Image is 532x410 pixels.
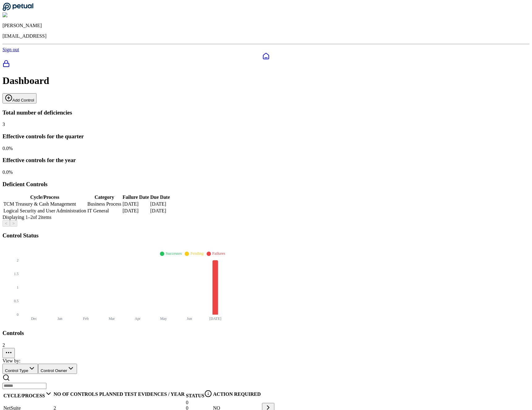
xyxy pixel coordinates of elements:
tspan: May [160,316,167,321]
tspan: Dec [31,316,37,321]
tspan: 2 [17,258,19,262]
h3: Effective controls for the year [2,157,530,164]
th: Cycle/Process [3,194,87,200]
td: TCM Treasury & Cash Management [3,201,87,207]
td: IT General [87,208,122,214]
span: View by: [2,358,20,363]
span: 3 [2,122,5,127]
button: > [10,220,17,227]
th: Failure Date [122,194,149,200]
tspan: Feb [83,316,88,321]
td: [DATE] [122,201,149,207]
span: Pending [190,251,204,256]
tspan: Mar [109,316,115,321]
tspan: Jan [58,316,62,321]
h3: Deficient Controls [2,181,530,188]
a: Go to Dashboard [2,7,33,12]
tspan: Apr [135,316,141,321]
a: Dashboard [2,52,530,60]
a: Sign out [2,47,19,52]
tspan: 1 [17,285,19,290]
h3: Effective controls for the quarter [2,133,530,140]
span: Failures [212,251,225,256]
span: Successes [165,251,182,256]
tspan: Jun [187,316,192,321]
th: Category [87,194,122,200]
button: < [2,220,10,227]
span: Displaying 1– 2 of 2 items [2,215,51,220]
div: PLANNED TEST EVIDENCES / YEAR [99,391,185,397]
span: 0.0 % [2,146,13,151]
img: Micha Berdichevsky⁩ [2,12,49,18]
p: [EMAIL_ADDRESS] [2,33,530,39]
div: CYCLE/PROCESS [3,390,52,399]
th: Due Date [150,194,170,200]
div: NO OF CONTROLS [54,391,98,397]
div: STATUS [186,390,212,399]
td: [DATE] [150,201,170,207]
tspan: 0 [17,312,19,317]
h3: Control Status [2,232,530,239]
span: 2 [2,342,5,348]
tspan: [DATE] [209,316,221,321]
td: Logical Security and User Administration [3,208,87,214]
button: Control Owner [38,364,77,374]
span: 0.0 % [2,169,13,175]
td: [DATE] [150,208,170,214]
th: ACTION REQUIRED [213,390,261,399]
h3: Total number of deficiencies [2,109,530,116]
a: SOC [2,60,530,69]
tspan: 0.5 [14,299,19,303]
p: [PERSON_NAME]⁩ [2,23,530,28]
button: Add Control [2,93,36,103]
div: 0 [186,400,212,405]
td: [DATE] [122,208,149,214]
td: Business Process [87,201,122,207]
button: Control Type [2,364,38,374]
tspan: 1.5 [14,272,19,276]
h3: Controls [2,330,530,337]
h1: Dashboard [2,75,530,86]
